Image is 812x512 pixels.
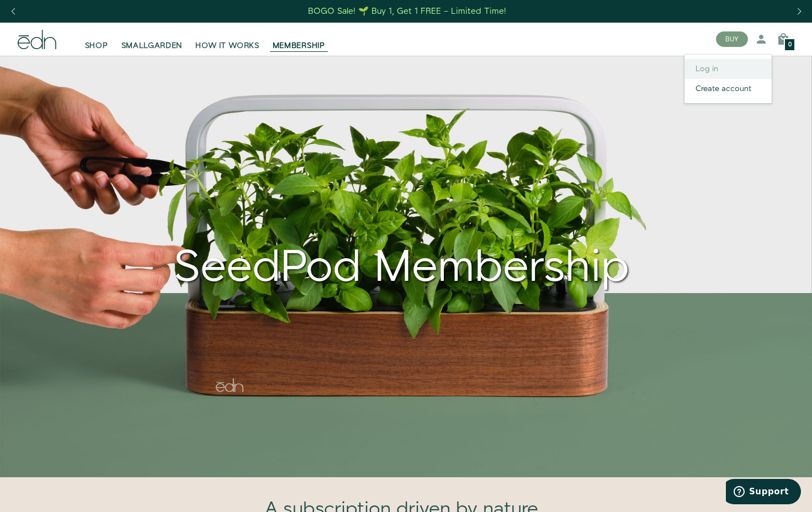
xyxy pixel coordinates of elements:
iframe: Opens a widget where you can find more information [726,479,801,506]
span: SMALLGARDEN [121,40,183,51]
a: SMALLGARDEN [115,27,189,51]
div: SeedPod Membership [18,215,786,295]
button: BUY [716,31,748,47]
span: 0 [788,42,792,48]
a: Log in [684,59,772,79]
span: MEMBERSHIP [273,40,325,51]
span: SHOP [85,40,108,51]
a: SHOP [78,27,115,51]
a: HOW IT WORKS [189,27,266,51]
a: Create account [684,79,772,99]
a: BOGO Sale! 🌱 Buy 1, Get 1 FREE – Limited Time! [307,3,507,20]
span: HOW IT WORKS [195,40,259,51]
div: BOGO Sale! 🌱 Buy 1, Get 1 FREE – Limited Time! [308,6,506,17]
a: MEMBERSHIP [266,27,332,51]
